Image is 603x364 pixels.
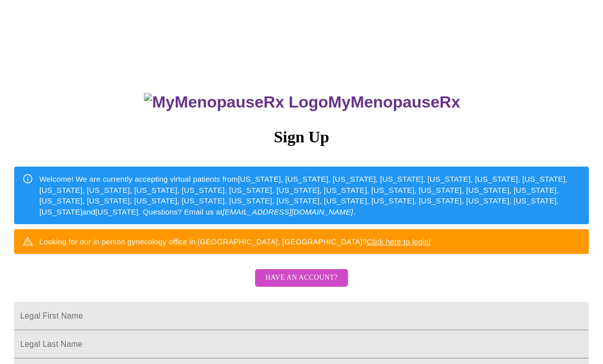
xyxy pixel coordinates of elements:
[253,280,350,289] a: Have an account?
[222,207,353,216] em: [EMAIL_ADDRESS][DOMAIN_NAME]
[144,93,328,112] img: MyMenopauseRx Logo
[255,269,347,287] button: Have an account?
[367,237,431,246] a: Click here to login!
[16,93,589,112] h3: MyMenopauseRx
[265,272,337,284] span: Have an account?
[14,128,589,146] h3: Sign Up
[39,232,431,251] div: Looking for our in person gynecology office in [GEOGRAPHIC_DATA], [GEOGRAPHIC_DATA]?
[39,170,581,221] div: Welcome! We are currently accepting virtual patients from [US_STATE], [US_STATE], [US_STATE], [US...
